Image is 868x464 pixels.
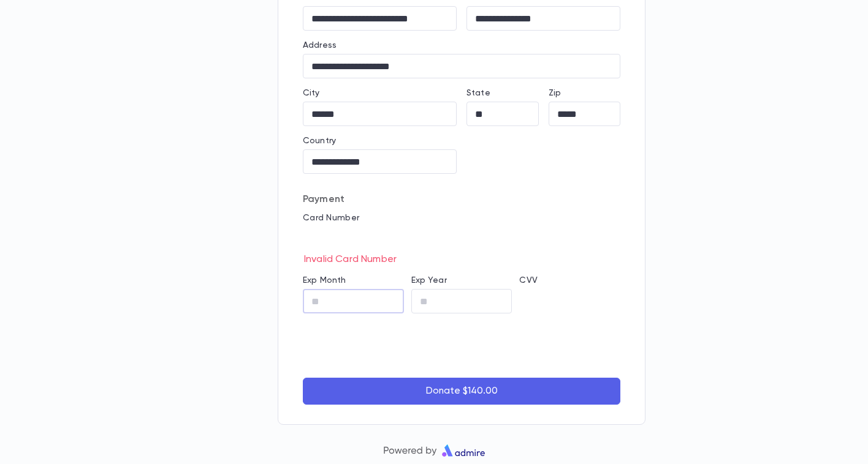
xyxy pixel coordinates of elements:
[303,213,620,223] p: Card Number
[466,88,490,98] label: State
[519,275,620,285] p: CVV
[303,193,620,206] p: Payment
[303,378,620,405] button: Donate $140.00
[303,275,346,285] label: Exp Month
[411,275,447,285] label: Exp Year
[303,136,336,146] label: Country
[303,88,320,98] label: City
[303,251,620,266] p: Invalid Card Number
[519,289,620,313] iframe: cvv
[549,88,561,98] label: Zip
[303,226,620,251] iframe: card
[303,40,337,50] label: Address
